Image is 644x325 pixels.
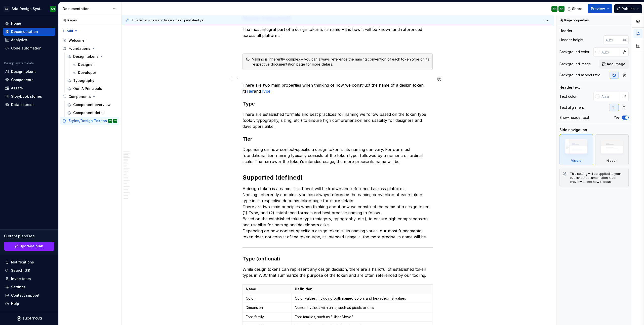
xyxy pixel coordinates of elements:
a: Design tokens [3,68,55,76]
button: ASAria Design SystemAN [1,3,57,14]
p: The most integral part of a design token is its name – it is how it will be known and referenced ... [243,26,433,38]
h3: Tier [243,135,433,142]
button: Preview [588,4,612,13]
span: Upgrade plan [19,244,43,249]
div: Assets [11,86,23,91]
div: Help [11,301,19,306]
a: Invite team [3,275,55,283]
span: Share [572,6,582,11]
button: Help [3,300,55,308]
div: Header [559,28,572,33]
a: Typography [65,77,119,85]
div: Background aspect ratio [559,73,600,78]
div: Invite team [11,276,31,281]
div: Search ⌘K [11,268,30,273]
button: Search ⌘K [3,266,55,275]
a: Component overview [65,101,119,109]
p: While design tokens can represent any design decision, there are a handful of established token t... [243,266,433,278]
div: Pages [60,18,77,22]
a: Designer [70,61,119,69]
div: Header height [559,37,583,42]
div: Design tokens [73,54,99,59]
div: Components [60,93,119,101]
a: Component detail [65,109,119,117]
div: Components [68,94,91,99]
div: Settings [11,285,26,290]
div: Hidden [595,134,629,165]
p: px [623,38,627,42]
a: Storybook stories [3,92,55,100]
a: Upgrade plan [4,242,54,251]
p: A design token is a name - it is how it will be known and referenced across platforms. Naming: In... [243,186,433,240]
span: Preview [591,6,605,11]
a: Documentation [3,28,55,36]
div: Component overview [73,102,111,107]
p: Name [246,287,289,292]
p: Definition [295,287,429,292]
div: This setting will be applied to your published documentation. Use preview to see how it looks. [570,172,625,184]
a: Data sources [3,101,55,109]
button: Contact support [3,291,55,299]
p: Numeric values with units, such as pixels or ems [295,305,429,310]
a: Styles/Design TokensANAN [60,117,119,125]
a: Developer [70,69,119,77]
div: Code automation [11,46,42,51]
p: There are two main properties when thinking of how we construct the name of a design token, its a... [243,76,433,94]
button: Add image [599,60,629,69]
a: Type [261,89,270,94]
button: Publish [614,4,642,13]
a: Components [3,76,55,84]
input: Auto [599,92,620,101]
span: This page is new and has not been published yet. [132,18,205,22]
div: Visible [571,159,581,163]
div: AN [114,118,116,123]
input: Auto [603,35,623,44]
div: Side navigation [559,127,587,132]
div: Developer [78,70,96,75]
div: Typography [73,78,94,83]
div: Text color [559,94,577,99]
a: Home [3,19,55,27]
label: Yes [614,116,620,120]
div: Design tokens [11,69,36,74]
a: Tier [246,89,254,94]
a: Welcome! [60,36,119,44]
div: AS [4,6,10,12]
div: Show header text [559,115,589,120]
div: Text alignment [559,105,584,110]
div: Storybook stories [11,94,42,99]
div: Documentation [63,6,110,11]
span: Add [67,29,73,33]
p: There are established formats and best practices for naming we follow based on the token type (co... [243,111,433,129]
div: Background image [559,62,591,67]
h3: Type (optional) [243,255,433,262]
h3: Type [243,100,433,107]
div: Component detail [73,110,105,115]
div: Background color [559,49,589,55]
div: Contact support [11,293,39,298]
button: Notifications [3,258,55,266]
a: Assets [3,84,55,92]
div: AN [51,7,55,11]
p: Font-family [246,314,289,319]
div: Foundations [60,44,119,52]
div: Home [11,21,21,26]
div: Notifications [11,260,34,265]
div: Page tree [60,36,119,125]
div: Documentation [11,29,38,34]
span: Add image [607,62,625,67]
a: Settings [3,283,55,291]
div: Analytics [11,37,27,42]
div: Header text [559,85,580,90]
p: Color values, including both named colors and hexadecimal values [295,296,429,301]
a: Design tokens [65,52,119,61]
input: Auto [599,47,620,57]
div: Data sources [11,102,34,107]
div: Current plan : Free [4,234,54,239]
div: Welcome! [68,38,86,43]
div: Design system data [4,61,34,65]
svg: Supernova Logo [17,316,42,321]
div: Styles/Design Tokens [68,118,107,123]
div: AN [109,118,111,123]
